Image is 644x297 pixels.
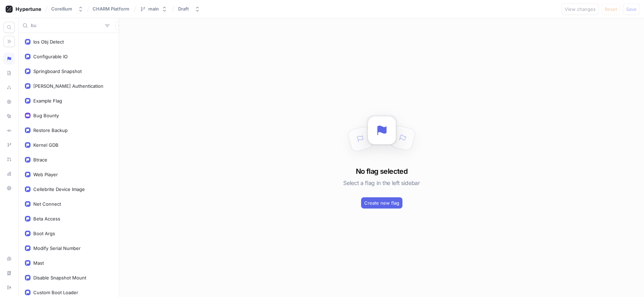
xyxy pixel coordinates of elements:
[148,6,159,12] div: main
[33,186,85,192] div: Cellebrite Device Image
[605,7,617,11] span: Reset
[48,3,86,15] button: Corellium
[33,98,62,104] div: Example Flag
[361,197,402,209] button: Create new flag
[4,67,15,79] div: Schema
[175,3,203,15] button: Draft
[4,182,15,194] div: Settings
[33,290,78,295] div: Custom Boot Loader
[565,7,596,11] span: View changes
[602,4,620,15] button: Reset
[137,3,170,15] button: main
[33,260,44,266] div: Mast
[4,125,15,137] div: Diff
[33,172,58,177] div: Web Player
[33,83,103,89] div: [PERSON_NAME] Authentication
[33,142,59,148] div: Kernel GDB
[33,54,68,59] div: Configurable IO
[626,7,637,11] span: Save
[623,4,640,15] button: Save
[4,168,15,180] div: Analytics
[33,245,81,251] div: Modify Serial Number
[4,139,15,151] div: Branches
[33,201,61,207] div: Net Connect
[33,157,47,163] div: Btrace
[4,282,15,293] div: Sign out
[4,253,15,265] div: Live chat
[356,166,407,177] h3: No flag selected
[562,4,599,15] button: View changes
[93,6,129,11] span: CHARM Platform
[343,177,420,189] h5: Select a flag in the left sidebar
[4,96,15,108] div: Preview
[4,53,15,65] div: Logic
[31,22,102,29] input: Search...
[33,127,68,133] div: Restore Backup
[33,39,64,45] div: Ios Obj Detect
[4,81,15,93] div: Splits
[33,275,86,280] div: Disable Snapshot Mount
[4,110,15,122] div: Logs
[33,113,59,118] div: Bug Bounty
[33,231,55,236] div: Boot Args
[33,216,60,222] div: Beta Access
[364,201,399,205] span: Create new flag
[178,6,189,12] div: Draft
[4,267,15,279] div: Documentation
[33,68,82,74] div: Springboard Snapshot
[51,6,72,12] div: Corellium
[4,153,15,165] div: Pull requests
